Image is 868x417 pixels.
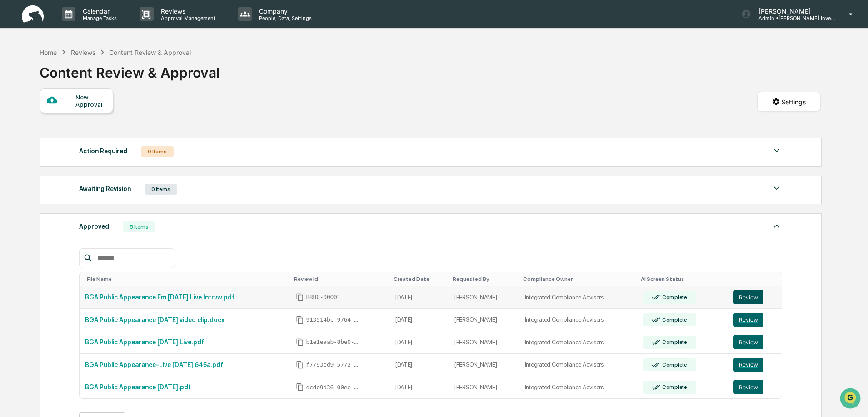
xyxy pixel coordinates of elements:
div: We're available if you need us! [31,78,115,86]
a: 🖐️Preclearance [5,111,62,127]
p: Reviews [154,7,220,15]
img: 1746055101610-c473b297-6a78-478c-a979-82029cc54cd1 [9,69,25,86]
div: Start new chat [31,69,149,78]
p: How can we help? [9,19,165,34]
span: Preclearance [18,114,59,123]
p: Admin • [PERSON_NAME] Investments, LLC [751,15,836,21]
p: Manage Tasks [75,15,121,21]
a: BGA Public Appearance [DATE].pdf [85,383,191,391]
button: Settings [757,92,821,112]
a: Review [733,335,776,349]
button: Review [733,380,763,394]
div: 5 Items [123,221,155,232]
td: Integrated Compliance Advisors [519,354,637,377]
div: 0 Items [141,146,174,157]
p: [PERSON_NAME] [751,7,836,15]
img: logo [22,5,44,23]
div: Toggle SortBy [394,276,445,282]
span: Copy Id [296,293,304,301]
td: Integrated Compliance Advisors [519,331,637,354]
button: Review [733,290,763,304]
p: Approval Management [154,15,220,21]
button: Review [733,313,763,327]
td: [DATE] [390,354,449,377]
a: BGA Public Appearance [DATE] Live.pdf [85,339,204,346]
td: [DATE] [390,331,449,354]
span: Copy Id [296,338,304,346]
div: Complete [660,294,687,300]
div: Toggle SortBy [87,276,287,282]
div: 🔎 [9,132,16,140]
div: 0 Items [145,184,177,195]
div: Content Review & Approval [40,57,220,81]
p: Company [252,7,316,15]
div: 🗄️ [66,115,73,123]
a: BGA Public Appearance [DATE] video clip.docx [85,316,224,324]
span: Copy Id [296,316,304,324]
div: Complete [660,384,687,390]
div: New Approval [75,93,106,108]
a: Review [733,290,776,304]
img: caret [771,145,782,156]
div: Awaiting Revision [79,183,131,195]
a: Powered byPylon [64,153,110,161]
div: Toggle SortBy [523,276,634,282]
span: Pylon [90,154,110,161]
span: Copy Id [296,361,304,369]
span: 913514bc-9764-4d35-b1eb-817f30821d23 [306,316,360,324]
div: Toggle SortBy [294,276,386,282]
div: Complete [660,362,687,368]
button: Review [733,335,763,349]
span: b1e1eaab-8be0-4f6f-a1e0-73047e69e438 [306,339,360,346]
td: Integrated Compliance Advisors [519,286,637,309]
div: Approved [79,221,109,232]
iframe: Open customer support [839,387,863,412]
div: Home [40,49,57,56]
div: Complete [660,317,687,323]
a: BGA Public Appearance-Live [DATE] 645a.pdf [85,361,223,368]
td: Integrated Compliance Advisors [519,376,637,398]
img: caret [771,221,782,231]
span: Attestations [75,114,113,123]
button: Start new chat [155,72,165,83]
img: caret [771,183,782,194]
a: 🔎Data Lookup [5,128,61,144]
div: Reviews [71,49,95,56]
td: [DATE] [390,309,449,331]
span: BRUC-00001 [306,294,340,301]
td: [PERSON_NAME] [449,376,519,398]
a: 🗄️Attestations [62,111,116,127]
a: Review [733,358,776,372]
td: [DATE] [390,376,449,398]
td: [PERSON_NAME] [449,354,519,377]
a: BGA Public Appearance Fm [DATE] Live Intrvw.pdf [85,294,234,301]
a: Review [733,313,776,327]
td: [PERSON_NAME] [449,309,519,331]
p: Calendar [75,7,121,15]
span: Data Lookup [18,132,57,141]
div: Complete [660,339,687,345]
span: Copy Id [296,383,304,391]
div: Action Required [79,145,127,157]
span: f7793ed9-5772-469d-b9a4-45e9badbb82f [306,361,360,368]
span: dcde9d36-00ee-40dd-bace-8e95de619633 [306,384,360,391]
div: Toggle SortBy [641,276,724,282]
div: Toggle SortBy [453,276,516,282]
td: Integrated Compliance Advisors [519,309,637,331]
div: 🖐️ [9,115,16,123]
a: Review [733,380,776,394]
td: [DATE] [390,286,449,309]
td: [PERSON_NAME] [449,331,519,354]
button: Review [733,358,763,372]
p: People, Data, Settings [252,15,316,21]
td: [PERSON_NAME] [449,286,519,309]
div: Toggle SortBy [735,276,778,282]
div: Content Review & Approval [109,49,191,56]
